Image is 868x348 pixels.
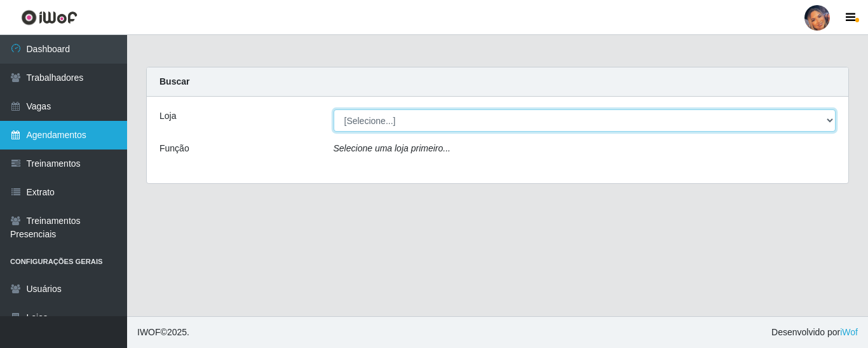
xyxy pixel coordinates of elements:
label: Loja [159,109,176,123]
span: IWOF [137,327,161,337]
span: Desenvolvido por [771,326,858,339]
span: © 2025 . [137,326,189,339]
label: Função [159,142,189,155]
img: CoreUI Logo [21,10,78,25]
strong: Buscar [159,76,189,87]
a: iWof [840,327,858,337]
i: Selecione uma loja primeiro... [334,143,451,153]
